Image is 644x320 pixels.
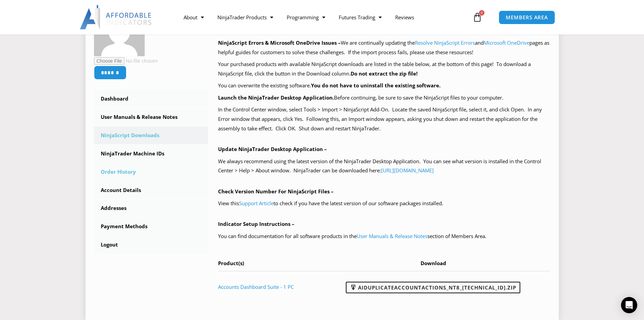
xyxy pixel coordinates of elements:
nav: Account pages [94,90,208,254]
img: LogoAI | Affordable Indicators – NinjaTrader [80,5,152,29]
p: You can find documentation for all software products in the section of Members Area. [218,232,550,241]
b: Indicator Setup Instructions – [218,220,294,227]
b: You do not have to uninstall the existing software. [311,82,440,89]
p: Before continuing, be sure to save the NinjaScript files to your computer. [218,93,550,103]
nav: Menu [177,9,471,25]
a: Addresses [94,199,208,217]
span: Download [421,260,446,266]
a: Programming [280,9,332,25]
a: AIDuplicateAccountActions_NT8_[TECHNICAL_ID].zip [346,282,520,293]
p: Your purchased products with available NinjaScript downloads are listed in the table below, at th... [218,60,550,79]
a: Accounts Dashboard Suite - 1 PC [218,283,294,290]
span: 0 [479,10,484,16]
a: Account Details [94,182,208,199]
a: NinjaTrader Products [211,9,280,25]
a: NinjaTrader Machine IDs [94,145,208,163]
b: Do not extract the zip file! [351,70,418,77]
p: You can overwrite the existing software. [218,81,550,90]
a: Resolve NinjaScript Errors [415,39,475,46]
p: View this to check if you have the latest version of our software packages installed. [218,199,550,208]
p: We always recommend using the latest version of the NinjaTrader Desktop Application. You can see ... [218,157,550,176]
a: User Manuals & Release Notes [357,233,427,239]
a: [URL][DOMAIN_NAME] [381,167,434,174]
a: Futures Trading [332,9,388,25]
div: Open Intercom Messenger [621,297,637,313]
a: Microsoft OneDrive [484,39,529,46]
p: In the Control Center window, select Tools > Import > NinjaScript Add-On. Locate the saved NinjaS... [218,105,550,133]
a: Dashboard [94,90,208,108]
p: We are continually updating the and pages as helpful guides for customers to solve these challeng... [218,38,550,57]
a: Support Article [239,200,273,207]
b: Check Version Number For NinjaScript Files – [218,188,334,195]
b: NinjaScript Errors & Microsoft OneDrive Issues – [218,39,341,46]
a: 0 [462,7,492,27]
a: User Manuals & Release Notes [94,108,208,126]
a: Logout [94,236,208,254]
a: About [177,9,211,25]
b: Update NinjaTrader Desktop Application – [218,146,327,152]
b: Launch the NinjaTrader Desktop Application. [218,94,334,101]
a: Order History [94,163,208,181]
span: MEMBERS AREA [506,15,548,20]
a: Payment Methods [94,218,208,235]
span: Product(s) [218,260,244,266]
a: Reviews [388,9,421,25]
a: NinjaScript Downloads [94,127,208,144]
a: MEMBERS AREA [499,10,555,24]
